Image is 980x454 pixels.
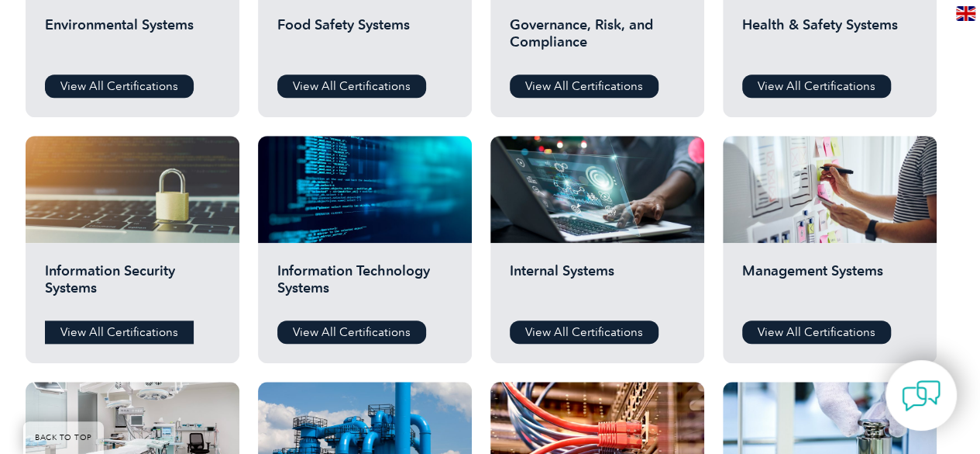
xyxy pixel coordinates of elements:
a: View All Certifications [742,321,891,344]
a: View All Certifications [510,321,658,344]
h2: Internal Systems [510,262,685,309]
img: contact-chat.png [902,376,940,415]
a: View All Certifications [742,75,891,98]
a: View All Certifications [277,75,426,98]
h2: Food Safety Systems [277,16,452,63]
a: View All Certifications [45,321,194,344]
a: View All Certifications [510,75,658,98]
h2: Environmental Systems [45,16,220,63]
h2: Information Technology Systems [277,262,452,309]
img: en [956,6,975,21]
a: BACK TO TOP [23,421,104,454]
a: View All Certifications [277,321,426,344]
h2: Information Security Systems [45,262,220,309]
a: View All Certifications [45,75,194,98]
h2: Health & Safety Systems [742,16,917,63]
h2: Management Systems [742,262,917,309]
h2: Governance, Risk, and Compliance [510,16,685,63]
